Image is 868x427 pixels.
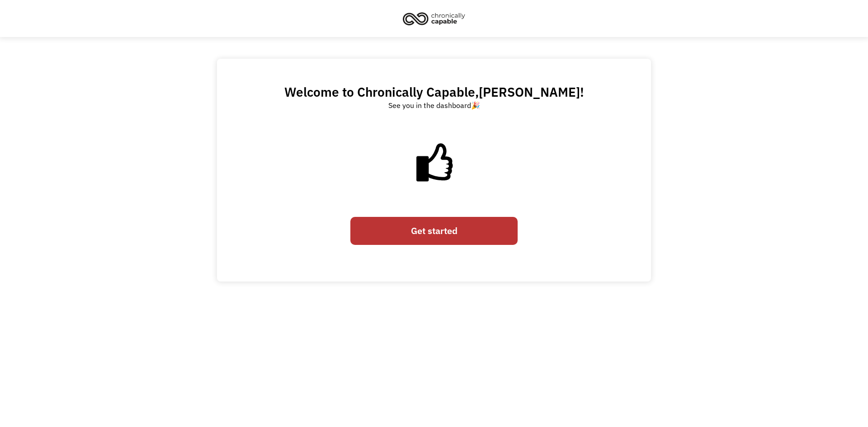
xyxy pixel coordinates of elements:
[284,84,584,100] h2: Welcome to Chronically Capable, !
[471,101,480,110] a: 🎉
[350,212,518,249] form: Email Form
[350,217,518,245] a: Get started
[400,9,468,28] img: Chronically Capable logo
[479,84,580,100] span: [PERSON_NAME]
[388,100,480,111] div: See you in the dashboard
